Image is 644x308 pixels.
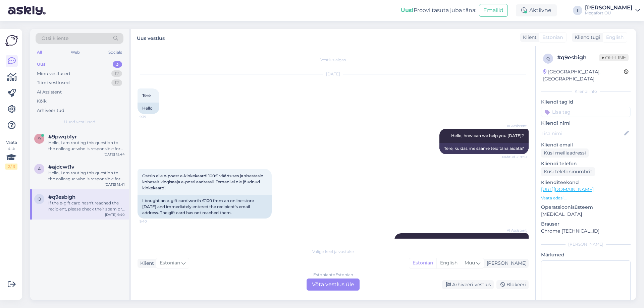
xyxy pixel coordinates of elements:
div: All [36,48,43,57]
div: 2 / 3 [5,164,17,170]
span: q [38,196,41,201]
div: Küsi meiliaadressi [541,148,589,158]
span: Uued vestlused [64,119,95,125]
div: Vaata siia [5,139,17,170]
div: Proovi tasuta juba täna: [401,6,476,14]
div: Web [69,48,81,57]
div: Estonian [409,258,436,268]
a: [URL][DOMAIN_NAME] [541,186,594,192]
div: 3 [113,61,122,68]
span: #q9esbigh [48,194,75,200]
span: English [606,34,624,41]
div: Hello [138,103,159,114]
p: Kliendi nimi [541,120,631,127]
img: Askly Logo [5,34,18,47]
p: Operatsioonisüsteem [541,204,631,211]
div: Klienditugi [572,34,600,41]
div: [DATE] [138,71,529,77]
div: Minu vestlused [37,70,70,77]
span: If the e-gift card hasn't reached the recipient, please check their spam or junk folder. If it's ... [400,238,525,267]
div: Hello, I am routing this question to the colleague who is responsible for this topic. The reply m... [48,170,125,182]
div: Valige keel ja vastake [138,249,529,255]
div: Võta vestlus üle [307,279,360,291]
p: Kliendi email [541,141,631,148]
span: AI Assistent [501,228,527,233]
p: [MEDICAL_DATA] [541,211,631,218]
a: [PERSON_NAME]Megafort OÜ [585,5,640,16]
div: [DATE] 15:41 [105,182,125,187]
span: #9pwqb1yr [48,134,77,140]
span: Nähtud ✓ 9:39 [501,155,527,160]
p: Kliendi telefon [541,160,631,167]
span: Estonian [160,259,180,267]
input: Lisa tag [541,107,631,117]
div: Megafort OÜ [585,10,633,16]
div: Estonian to Estonian [313,272,353,278]
span: q [546,56,550,61]
div: Arhiveeri vestlus [442,280,494,289]
div: Vestlus algas [138,57,529,63]
div: Kliendi info [541,88,631,95]
span: 9:39 [140,114,165,119]
span: Hello, how can we help you [DATE]? [451,133,524,138]
div: Tiimi vestlused [37,79,70,86]
div: Klient [520,34,537,41]
span: 9 [38,136,41,141]
div: If the e-gift card hasn't reached the recipient, please check their spam or junk folder. If it's ... [48,200,125,212]
span: Tere [142,93,151,98]
p: Kliendi tag'id [541,99,631,106]
div: Arhiveeritud [37,107,64,114]
div: [DATE] 15:44 [104,152,125,157]
div: Aktiivne [516,4,557,16]
span: a [38,166,41,171]
div: Blokeeri [496,280,529,289]
div: I bought an e-gift card worth €100 from an online store [DATE] and immediately entered the recipi... [138,195,272,219]
p: Klienditeekond [541,179,631,186]
div: [GEOGRAPHIC_DATA], [GEOGRAPHIC_DATA] [543,68,624,82]
p: Chrome [TECHNICAL_ID] [541,228,631,235]
div: [PERSON_NAME] [484,260,527,267]
div: AI Assistent [37,89,62,96]
div: # q9esbigh [557,54,599,62]
p: Brauser [541,221,631,228]
div: Tere, kuidas me saame teid täna aidata? [439,143,529,154]
button: Emailid [479,4,508,17]
span: Offline [599,54,629,61]
span: Ostsin eile e-poest e-kinkekaardi 100€ väärtuses ja sisestasin koheselt kingisaaja e-posti aadres... [142,173,264,190]
div: English [436,258,461,268]
div: [PERSON_NAME] [541,241,631,247]
div: [DATE] 9:40 [105,212,125,217]
div: Hello, I am routing this question to the colleague who is responsible for this topic. The reply m... [48,140,125,152]
div: 12 [111,70,122,77]
p: Vaata edasi ... [541,195,631,201]
div: I [573,6,582,15]
span: Muu [465,260,475,266]
p: Märkmed [541,251,631,258]
span: Estonian [542,34,563,41]
div: Socials [107,48,123,57]
div: Klient [138,260,154,267]
div: Uus [37,61,46,68]
input: Lisa nimi [541,130,623,137]
span: 9:40 [140,219,165,224]
span: AI Assistent [501,123,527,128]
div: Küsi telefoninumbrit [541,167,595,176]
span: Otsi kliente [42,35,68,42]
div: [PERSON_NAME] [585,5,633,10]
span: #ajdcwt1v [48,164,74,170]
div: 12 [111,79,122,86]
div: Kõik [37,98,47,105]
b: Uus! [401,7,414,13]
label: Uus vestlus [137,33,165,42]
